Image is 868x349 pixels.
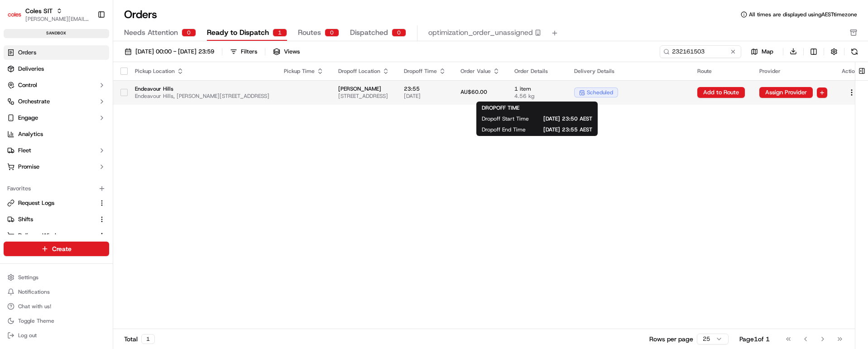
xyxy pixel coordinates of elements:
span: Log out [18,332,37,339]
div: Provider [759,68,827,75]
span: Orders [18,48,36,57]
span: Fleet [18,146,31,155]
div: Delivery Details [574,68,683,75]
button: Orchestrate [4,94,109,109]
div: 0 [182,29,196,37]
button: Assign Provider [759,87,813,98]
span: All times are displayed using AEST timezone [749,11,857,18]
img: Nash [9,9,27,27]
div: Order Value [460,68,500,75]
div: Total [124,334,155,344]
span: 23:55 [404,85,446,92]
button: Settings [4,271,109,284]
div: Start new chat [31,87,149,96]
div: 0 [325,29,339,37]
a: Deliveries [4,62,109,76]
button: Refresh [848,45,861,58]
button: Start new chat [154,89,165,100]
span: Delivery Windows [18,232,67,240]
input: Type to search [660,45,741,58]
button: [DATE] 00:00 - [DATE] 23:59 [120,45,218,58]
button: Chat with us! [4,300,109,313]
p: Rows per page [649,334,693,344]
h1: Orders [124,7,157,22]
button: Views [269,45,304,58]
div: Order Details [514,68,560,75]
span: 1 item [514,85,560,92]
button: Map [745,46,779,57]
span: [DATE] 00:00 - [DATE] 23:59 [135,48,214,56]
button: Delivery Windows [4,228,109,243]
button: Fleet [4,143,109,158]
div: 1 [141,334,155,344]
button: [PERSON_NAME][EMAIL_ADDRESS][PERSON_NAME][PERSON_NAME][DOMAIN_NAME] [25,15,90,23]
div: Actions [842,68,862,75]
span: [DATE] 23:50 AEST [543,115,592,122]
span: AU$60.00 [460,88,487,96]
span: 4.56 kg [514,92,560,100]
span: scheduled [587,89,613,96]
button: Shifts [4,212,109,227]
button: Coles SITColes SIT[PERSON_NAME][EMAIL_ADDRESS][PERSON_NAME][PERSON_NAME][DOMAIN_NAME] [4,4,94,25]
a: 💻API Documentation [73,128,149,144]
span: Orchestrate [18,97,50,106]
div: Pickup Location [135,68,269,75]
span: API Documentation [86,131,145,141]
div: We're available if you need us! [31,96,115,103]
button: Log out [4,329,109,342]
button: Toggle Theme [4,315,109,327]
img: Coles SIT [7,7,22,22]
button: Notifications [4,286,109,298]
span: DROPOFF TIME [482,104,519,111]
span: Create [52,244,72,253]
span: Notifications [18,288,50,296]
span: Endeavour Hills [135,85,269,92]
div: Page 1 of 1 [739,334,770,344]
span: [STREET_ADDRESS] [338,92,389,100]
span: Map [762,48,773,56]
span: Chat with us! [18,303,51,310]
div: 📗 [9,132,16,140]
button: Engage [4,111,109,125]
a: Shifts [7,215,95,223]
div: 💻 [77,132,84,140]
span: Knowledge Base [18,131,69,141]
span: Ready to Dispatch [207,27,269,38]
button: Promise [4,160,109,174]
button: Coles SIT [25,6,53,15]
span: Settings [18,274,38,281]
span: Views [284,48,300,56]
span: Dropoff End Time [482,126,526,133]
span: [DATE] [404,92,446,100]
span: [PERSON_NAME] [338,85,389,92]
button: Add to Route [697,87,745,98]
img: 1736555255976-a54dd68f-1ca7-489b-9aae-adbdc363a1c4 [9,87,25,103]
a: Request Logs [7,199,95,207]
a: Analytics [4,127,109,141]
p: Welcome 👋 [9,36,165,51]
span: Control [18,81,37,89]
span: Dropoff Start Time [482,115,529,122]
a: Powered byPylon [64,153,110,160]
span: [DATE] 23:55 AEST [540,126,592,133]
input: Got a question? Start typing here... [24,58,163,68]
div: 1 [273,29,287,37]
span: Shifts [18,215,33,223]
div: Filters [241,48,257,56]
span: Analytics [18,130,43,138]
button: Request Logs [4,196,109,210]
span: Dispatched [350,27,388,38]
div: Dropoff Location [338,68,389,75]
a: Orders [4,45,109,60]
span: optimization_order_unassigned [428,27,533,38]
div: Favorites [4,181,109,196]
button: Create [4,242,109,256]
div: 0 [392,29,406,37]
div: Route [697,68,745,75]
span: Engage [18,114,38,122]
span: Pylon [90,154,110,160]
a: 📗Knowledge Base [5,128,73,144]
span: Request Logs [18,199,54,207]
